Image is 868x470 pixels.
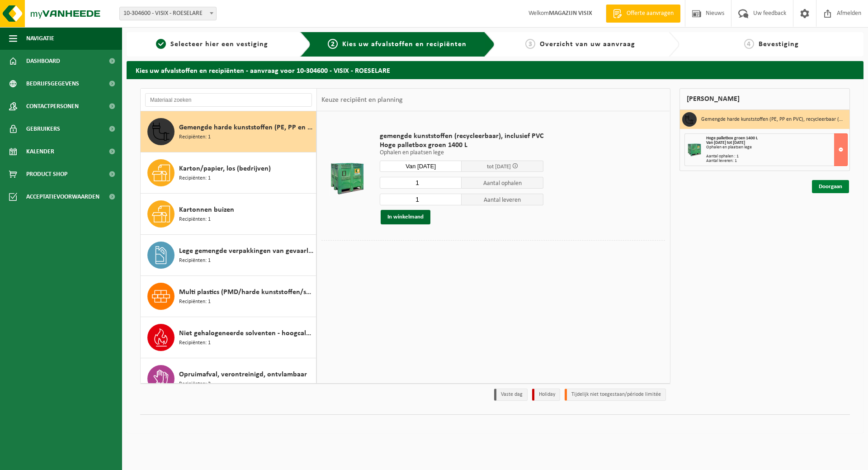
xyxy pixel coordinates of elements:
span: Hoge palletbox groen 1400 L [706,136,758,141]
button: Gemengde harde kunststoffen (PE, PP en PVC), recycleerbaar (industrieel) Recipiënten: 1 [141,111,316,152]
span: Acceptatievoorwaarden [26,185,99,208]
button: Opruimafval, verontreinigd, ontvlambaar Recipiënten: 2 [141,358,316,399]
div: Aantal leveren: 1 [706,159,848,163]
div: Keuze recipiënt en planning [317,89,407,111]
span: Recipiënten: 1 [179,174,211,183]
span: gemengde kunststoffen (recycleerbaar), inclusief PVC [380,132,543,141]
button: Kartonnen buizen Recipiënten: 1 [141,194,316,235]
span: Overzicht van uw aanvraag [540,41,635,48]
button: Niet gehalogeneerde solventen - hoogcalorisch in kleinverpakking Recipiënten: 1 [141,317,316,358]
span: Kartonnen buizen [179,204,234,215]
span: Gebruikers [26,118,60,140]
a: Doorgaan [812,180,849,193]
li: Tijdelijk niet toegestaan/période limitée [565,389,666,401]
span: 4 [744,39,754,49]
span: Niet gehalogeneerde solventen - hoogcalorisch in kleinverpakking [179,328,314,339]
span: Recipiënten: 2 [179,380,211,389]
span: Opruimafval, verontreinigd, ontvlambaar [179,369,307,380]
div: Ophalen en plaatsen lege [706,145,848,150]
span: Recipiënten: 1 [179,133,211,142]
li: Holiday [532,389,560,401]
span: Bevestiging [759,41,799,48]
button: Multi plastics (PMD/harde kunststoffen/spanbanden/EPS/folie naturel/folie gemengd) Recipiënten: 1 [141,276,316,317]
p: Ophalen en plaatsen lege [380,150,543,156]
div: Aantal ophalen : 1 [706,154,848,159]
a: Offerte aanvragen [606,5,680,23]
li: Vaste dag [494,389,528,401]
h2: Kies uw afvalstoffen en recipiënten - aanvraag voor 10-304600 - VISIX - ROESELARE [127,61,863,79]
span: Recipiënten: 1 [179,256,211,265]
span: Multi plastics (PMD/harde kunststoffen/spanbanden/EPS/folie naturel/folie gemengd) [179,287,314,298]
span: 1 [156,39,166,49]
button: In winkelmand [381,210,430,224]
strong: MAGAZIJN VISIX [549,10,592,17]
span: Recipiënten: 1 [179,339,211,347]
button: Lege gemengde verpakkingen van gevaarlijke stoffen Recipiënten: 1 [141,235,316,276]
span: 10-304600 - VISIX - ROESELARE [120,7,216,20]
span: Offerte aanvragen [624,9,676,18]
button: Karton/papier, los (bedrijven) Recipiënten: 1 [141,152,316,194]
a: 1Selecteer hier een vestiging [131,39,293,50]
span: Recipiënten: 1 [179,215,211,224]
span: Navigatie [26,27,54,50]
span: Lege gemengde verpakkingen van gevaarlijke stoffen [179,246,314,256]
span: Aantal leveren [462,194,543,205]
input: Materiaal zoeken [145,93,312,107]
span: Karton/papier, los (bedrijven) [179,163,271,174]
span: Aantal ophalen [462,177,543,189]
input: Selecteer datum [380,161,462,172]
div: [PERSON_NAME] [679,88,850,110]
span: Gemengde harde kunststoffen (PE, PP en PVC), recycleerbaar (industrieel) [179,122,314,133]
span: Kalender [26,140,54,163]
span: 3 [525,39,535,49]
span: tot [DATE] [487,164,511,170]
span: Bedrijfsgegevens [26,72,79,95]
span: 10-304600 - VISIX - ROESELARE [119,7,217,20]
h3: Gemengde harde kunststoffen (PE, PP en PVC), recycleerbaar (industrieel) [701,112,843,127]
strong: Van [DATE] tot [DATE] [706,140,745,145]
span: Kies uw afvalstoffen en recipiënten [342,41,467,48]
span: Contactpersonen [26,95,79,118]
span: 2 [328,39,338,49]
span: Recipiënten: 1 [179,298,211,306]
span: Dashboard [26,50,60,72]
span: Product Shop [26,163,67,185]
span: Hoge palletbox groen 1400 L [380,141,543,150]
span: Selecteer hier een vestiging [170,41,268,48]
